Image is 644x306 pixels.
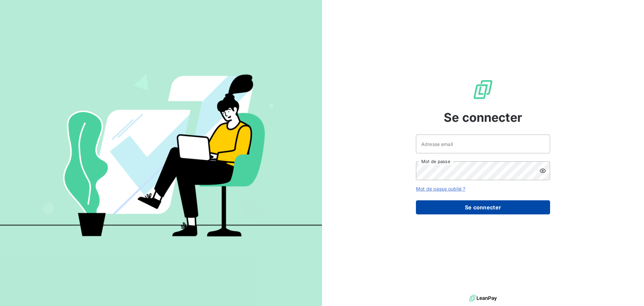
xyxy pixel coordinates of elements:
[469,293,497,303] img: logo
[472,79,494,100] img: Logo LeanPay
[444,108,522,126] span: Se connecter
[416,135,550,153] input: placeholder
[416,186,465,192] a: Mot de passe oublié ?
[416,200,550,214] button: Se connecter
